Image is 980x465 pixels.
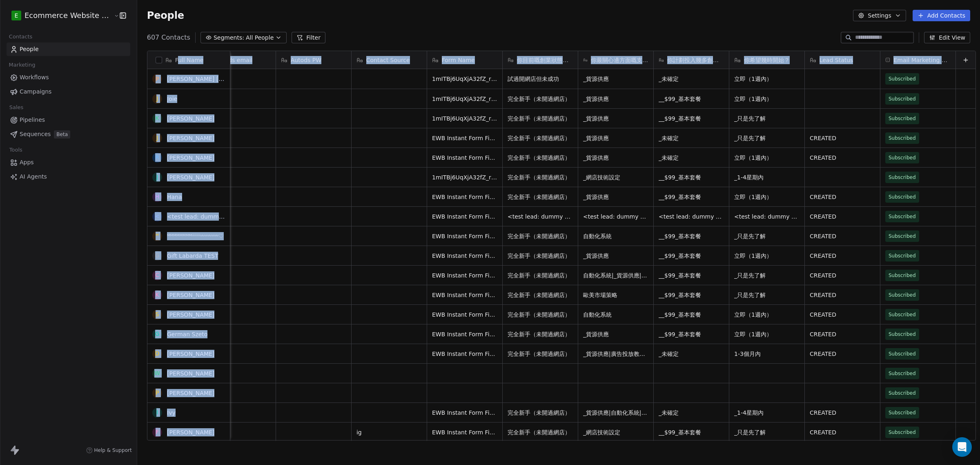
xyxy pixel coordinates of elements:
[5,31,36,43] span: Contacts
[20,116,45,124] span: Pipelines
[155,310,159,319] div: S
[167,311,214,318] a: [PERSON_NAME]
[659,134,724,142] span: _未確定
[810,428,875,436] span: CREATED
[805,51,880,69] div: Lead Status
[508,311,573,319] span: 完全新手（未開過網店）
[432,212,497,221] span: EWB Instant Form Final
[10,9,108,22] button: EEcommerce Website Builder
[889,311,916,319] span: Subscribed
[155,271,159,279] div: C
[155,114,159,123] div: K
[659,173,724,181] span: __$99_基本套餐
[734,173,800,181] span: _1-4星期內
[508,154,573,162] span: 完全新手（未開過網店）
[659,95,724,103] span: __$99_基本套餐
[20,87,51,96] span: Campaigns
[20,130,51,139] span: Sequences
[167,213,281,220] a: <test lead: dummy data for full_name>
[156,408,158,417] div: I
[432,232,497,240] span: EWB Instant Form Final
[889,389,916,397] span: Subscribed
[20,73,49,82] span: Workflows
[889,212,916,221] span: Subscribed
[167,76,264,82] a: [PERSON_NAME] [PERSON_NAME]
[147,9,184,22] span: People
[5,59,39,71] span: Marketing
[734,409,800,417] span: _1-4星期內
[734,271,800,279] span: _只是先了解
[167,174,214,181] a: [PERSON_NAME]
[659,271,724,279] span: __$99_基本套餐
[734,75,800,83] span: 立即（1週內）
[729,51,804,69] div: 你希望幾時開始？
[20,172,47,181] span: AI Agents
[734,134,800,142] span: _只是先了解
[167,409,176,416] a: Ivy
[147,33,190,42] span: 607 Contacts
[583,154,648,162] span: _貨源供應
[54,130,70,139] span: Beta
[583,232,648,240] span: 自動化系統
[7,42,130,56] a: People
[659,311,724,319] span: __$99_基本套餐
[7,71,130,84] a: Workflows
[155,153,159,162] div: R
[889,428,916,436] span: Subscribed
[810,350,875,358] span: CREATED
[432,291,497,299] span: EWB Instant Form Final
[442,56,475,64] span: Form Name
[432,350,497,358] span: EWB Instant Form Final
[659,114,724,123] span: __$99_基本套餐
[889,350,916,358] span: Subscribed
[7,127,130,141] a: SequencesBeta
[24,10,112,21] span: Ecommerce Website Builder
[508,350,573,358] span: 完全新手（未開過網店）
[659,193,724,201] span: __$99_基本套餐
[889,134,916,142] span: Subscribed
[659,428,724,436] span: __$99_基本套餐
[20,45,39,54] span: People
[156,134,158,142] div: J
[508,173,573,181] span: 完全新手（未開過網店）
[659,291,724,299] span: __$99_基本套餐
[659,350,724,358] span: _未確定
[503,51,578,69] div: 你目前嘅創業狀態係？
[432,409,497,417] span: EWB Instant Form Final
[508,409,573,417] span: 完全新手（未開過網店）
[352,51,427,69] div: Contact Source
[591,56,648,64] span: 你最關心邊方面嘅支援？ (多選)
[583,212,648,221] span: <test lead: dummy data for 你最關心邊方面嘅支援？_(多選)>
[167,115,214,122] a: [PERSON_NAME]
[167,370,214,377] a: [PERSON_NAME]
[427,51,502,69] div: Form Name
[7,85,130,98] a: Campaigns
[432,134,497,142] span: EWB Instant Form Final
[889,193,916,201] span: Subscribed
[155,291,159,299] div: K
[734,311,800,319] span: 立即（1週內）
[889,154,916,162] span: Subscribed
[734,193,800,201] span: 立即（1週內）
[734,350,800,358] span: 1-3個月內
[734,114,800,123] span: _只是先了解
[508,212,573,221] span: <test lead: dummy data for 你目前嘅創業狀態係？>
[508,428,573,436] span: 完全新手（未開過網店）
[734,154,800,162] span: 立即（1週內）
[7,113,130,127] a: Pipelines
[432,95,497,103] span: 1mITBj6UqXjA32fZ_ryqS36H-WTvEx5tuBssH9Vbg4RI
[810,252,875,260] span: CREATED
[734,232,800,240] span: _只是先了解
[432,311,497,319] span: EWB Instant Form Final
[167,194,182,200] a: Hana
[810,193,875,201] span: CREATED
[508,95,573,103] span: 完全新手（未開過網店）
[659,409,724,417] span: _未確定
[167,96,177,102] a: Joie
[583,173,648,181] span: _網店技術設定
[154,369,160,378] div: W
[517,56,572,64] span: 你目前嘅創業狀態係？
[889,409,916,417] span: Subscribed
[889,232,916,240] span: Subscribed
[156,428,159,436] div: F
